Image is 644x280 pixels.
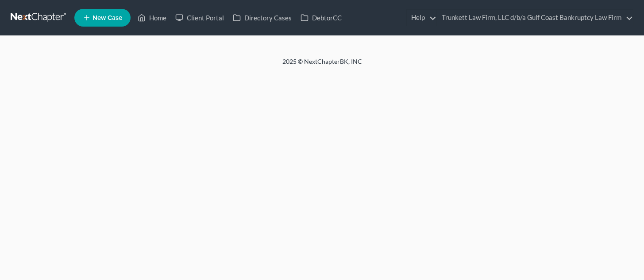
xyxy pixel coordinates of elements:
[70,57,575,73] div: 2025 © NextChapterBK, INC
[437,10,633,26] a: Trunkett Law Firm, LLC d/b/a Gulf Coast Bankruptcy Law Firm
[133,10,171,26] a: Home
[74,9,131,27] new-legal-case-button: New Case
[228,10,296,26] a: Directory Cases
[407,10,436,26] a: Help
[296,10,346,26] a: DebtorCC
[171,10,228,26] a: Client Portal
